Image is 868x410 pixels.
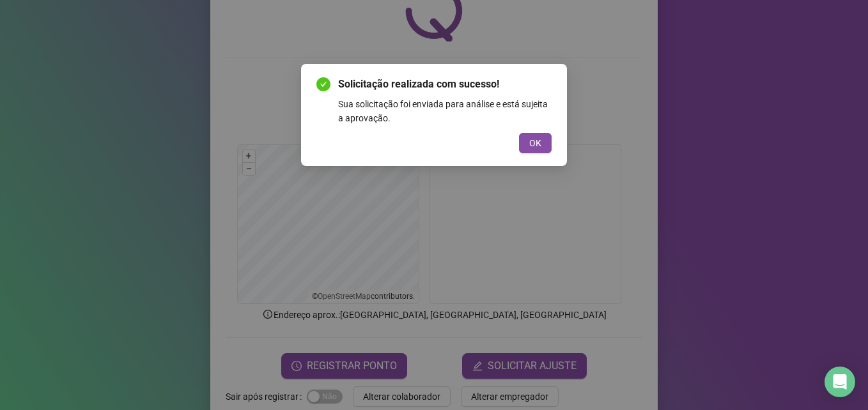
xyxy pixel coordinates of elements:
[529,136,541,150] span: OK
[825,367,855,397] div: Open Intercom Messenger
[316,77,330,91] span: check-circle
[338,97,552,125] div: Sua solicitação foi enviada para análise e está sujeita a aprovação.
[338,77,552,92] span: Solicitação realizada com sucesso!
[519,133,552,153] button: OK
